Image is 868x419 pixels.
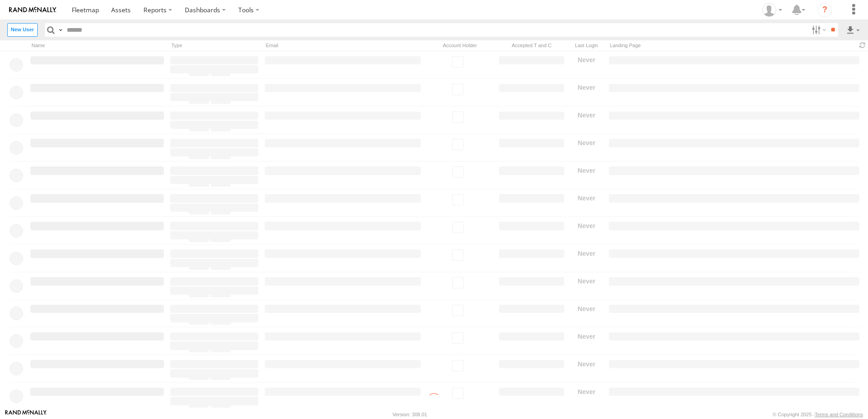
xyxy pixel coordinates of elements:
a: Visit our Website [5,410,47,419]
div: Email [263,41,422,50]
div: © Copyright 2025 - [773,412,863,417]
img: rand-logo.svg [9,7,56,13]
label: Search Filter Options [808,23,828,36]
i: ? [818,3,832,17]
div: Account Holder [426,41,494,50]
div: Name [29,41,165,50]
div: Finn Arendt [759,3,785,17]
label: Create New User [7,23,38,36]
div: Type [169,41,260,50]
div: Has user accepted Terms and Conditions [498,41,566,50]
div: Last Login [569,41,604,50]
label: Export results as... [845,23,861,36]
span: Refresh [857,41,868,50]
label: Search Query [57,23,64,36]
div: Version: 308.01 [393,412,427,417]
a: Terms and Conditions [815,412,863,417]
div: Landing Page [607,41,853,50]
